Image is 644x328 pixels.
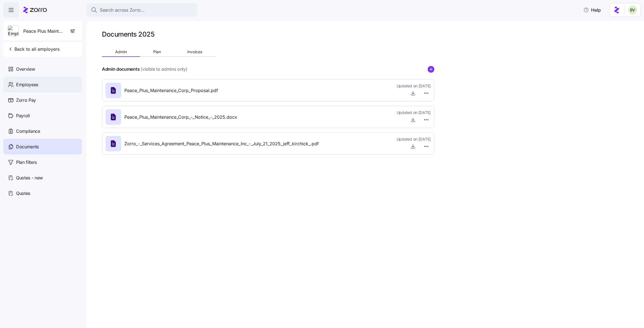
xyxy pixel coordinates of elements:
[8,46,60,52] span: Back to all employers
[397,110,431,115] span: Updated on [DATE]
[124,87,218,94] span: Peace_Plus_Maintenance_Corp_Proposal.pdf
[86,3,197,17] button: Search across Zorro...
[3,77,82,92] a: Employees
[141,66,187,73] span: (visible to admins only)
[3,154,82,170] a: Plan filters
[3,123,82,139] a: Compliance
[3,92,82,108] a: Zorro Pay
[628,6,637,14] img: 676487ef2089eb4995defdc85707b4f5
[397,83,431,89] span: Updated on [DATE]
[3,61,82,77] a: Overview
[153,50,161,54] span: Plan
[6,44,62,55] button: Back to all employers
[16,174,43,181] span: Quotes - new
[100,7,145,14] span: Search across Zorro...
[16,81,38,88] span: Employees
[8,26,19,37] img: Employer logo
[187,50,202,54] span: Invoices
[16,190,30,197] span: Quotes
[16,143,39,150] span: Documents
[124,140,319,147] span: Zorro_-_Services_Agreement_Peace_Plus_Maintenance_Inc_-_July_21_2025_jeff_kirchick_.pdf
[16,159,37,166] span: Plan filters
[16,128,40,135] span: Compliance
[102,30,154,39] h1: Documents 2025
[3,108,82,123] a: Payroll
[16,97,36,104] span: Zorro Pay
[579,4,605,16] button: Help
[124,114,237,121] span: Peace_Plus_Maintenance_Corp_-_Notice_-_2025.docx
[428,66,434,73] svg: add icon
[3,185,82,201] a: Quotes
[3,170,82,185] a: Quotes - new
[23,28,63,35] span: Peace Plus Maintenance Corp
[115,50,127,54] span: Admin
[397,136,431,142] span: Updated on [DATE]
[16,66,35,73] span: Overview
[583,7,601,13] span: Help
[102,66,140,72] h4: Admin documents
[3,139,82,154] a: Documents
[16,112,30,119] span: Payroll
